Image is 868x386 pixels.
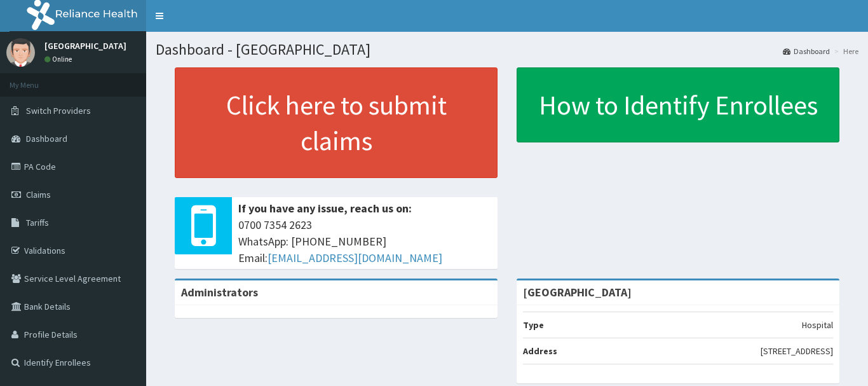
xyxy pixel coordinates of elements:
p: Hospital [802,319,833,331]
b: If you have any issue, reach us on: [238,201,412,216]
span: Dashboard [26,133,67,144]
span: Switch Providers [26,105,91,116]
span: 0700 7354 2623 WhatsApp: [PHONE_NUMBER] Email: [238,217,491,266]
p: [GEOGRAPHIC_DATA] [44,41,126,50]
span: Tariffs [26,217,49,228]
li: Here [831,46,858,57]
b: Address [523,345,557,357]
h1: Dashboard - [GEOGRAPHIC_DATA] [156,41,858,58]
p: [STREET_ADDRESS] [761,345,833,357]
b: Type [523,319,544,331]
b: Administrators [181,285,258,300]
img: User Image [6,38,35,67]
a: Dashboard [783,46,830,57]
a: [EMAIL_ADDRESS][DOMAIN_NAME] [268,251,442,265]
a: Online [44,55,75,64]
a: Click here to submit claims [175,67,498,178]
a: How to Identify Enrollees [517,67,839,142]
strong: [GEOGRAPHIC_DATA] [523,285,632,300]
span: Claims [26,189,51,200]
